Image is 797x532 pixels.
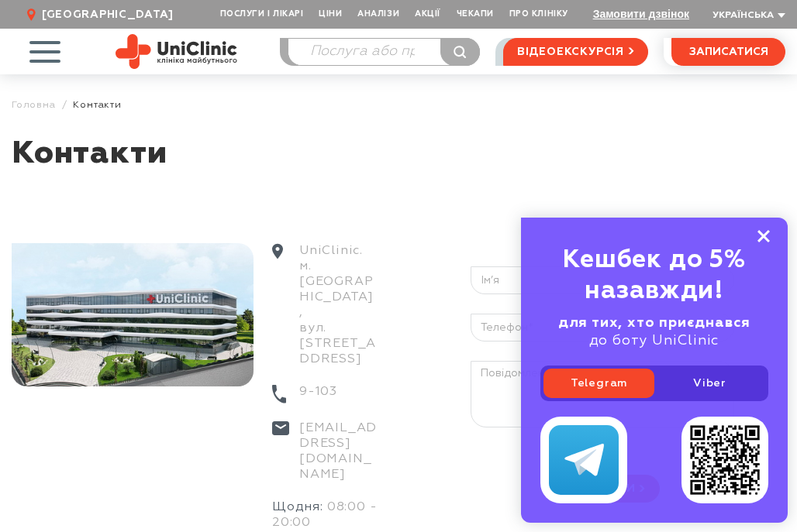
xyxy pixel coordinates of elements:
span: Контакти [73,99,121,111]
a: відеоекскурсія [503,38,648,66]
a: [EMAIL_ADDRESS][DOMAIN_NAME] [299,420,378,482]
a: Telegram [543,369,654,398]
span: Українська [712,11,774,20]
h1: Контакти [12,135,785,189]
button: Українська [709,10,785,22]
a: Viber [654,369,765,398]
span: відеоекскурсія [517,39,624,65]
div: Кешбек до 5% назавжди! [540,245,768,307]
button: записатися [671,38,785,66]
span: [GEOGRAPHIC_DATA] [42,8,174,22]
input: Телефон* [471,314,734,342]
span: Щодня: [272,501,327,513]
a: 9-103 [299,384,337,403]
div: UniClinic. м. [GEOGRAPHIC_DATA], вул. [STREET_ADDRESS] [272,243,378,384]
b: для тих, хто приєднався [558,316,750,330]
img: Uniclinic [116,34,237,69]
input: Послуга або прізвище [288,39,479,65]
div: до боту UniClinic [540,314,768,350]
input: Ім’я [471,266,734,294]
a: Головна [12,99,56,111]
button: Замовити дзвінок [593,8,689,20]
span: записатися [689,46,768,57]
